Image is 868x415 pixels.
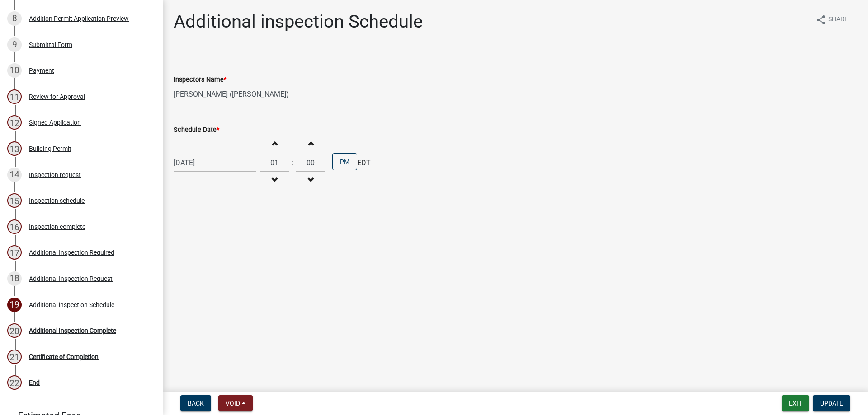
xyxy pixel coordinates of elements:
[260,154,289,172] input: Hours
[357,158,371,168] span: EDT
[808,11,855,28] button: shareShare
[7,193,22,208] div: 15
[7,298,22,312] div: 19
[7,168,22,182] div: 14
[7,115,22,130] div: 12
[296,154,325,172] input: Minutes
[29,354,99,360] div: Certificate of Completion
[29,172,81,178] div: Inspection request
[7,63,22,78] div: 10
[180,395,211,411] button: Back
[29,249,114,256] div: Additional Inspection Required
[174,154,256,172] input: mm/dd/yyyy
[29,119,81,126] div: Signed Application
[29,379,40,386] div: End
[289,158,296,168] div: :
[29,15,129,22] div: Addition Permit Application Preview
[29,197,85,204] div: Inspection schedule
[7,219,22,234] div: 16
[29,93,85,100] div: Review for Approval
[813,395,850,411] button: Update
[188,400,204,407] span: Back
[29,302,114,308] div: Additional inspection Schedule
[218,395,253,411] button: Void
[29,275,113,282] div: Additional Inspection Request
[29,42,72,48] div: Submittal Form
[7,323,22,338] div: 20
[174,127,219,133] label: Schedule Date
[820,400,843,407] span: Update
[29,327,116,334] div: Additional Inspection Complete
[174,77,226,83] label: Inspectors Name
[782,395,809,411] button: Exit
[7,271,22,286] div: 18
[332,153,357,170] button: PM
[7,141,22,156] div: 13
[226,400,240,407] span: Void
[7,375,22,390] div: 22
[29,145,71,152] div: Building Permit
[7,89,22,104] div: 11
[29,224,85,230] div: Inspection complete
[7,11,22,26] div: 8
[7,245,22,260] div: 17
[828,14,848,25] span: Share
[29,67,54,74] div: Payment
[816,14,826,25] i: share
[7,37,22,52] div: 9
[7,350,22,364] div: 21
[174,11,423,33] h1: Additional inspection Schedule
